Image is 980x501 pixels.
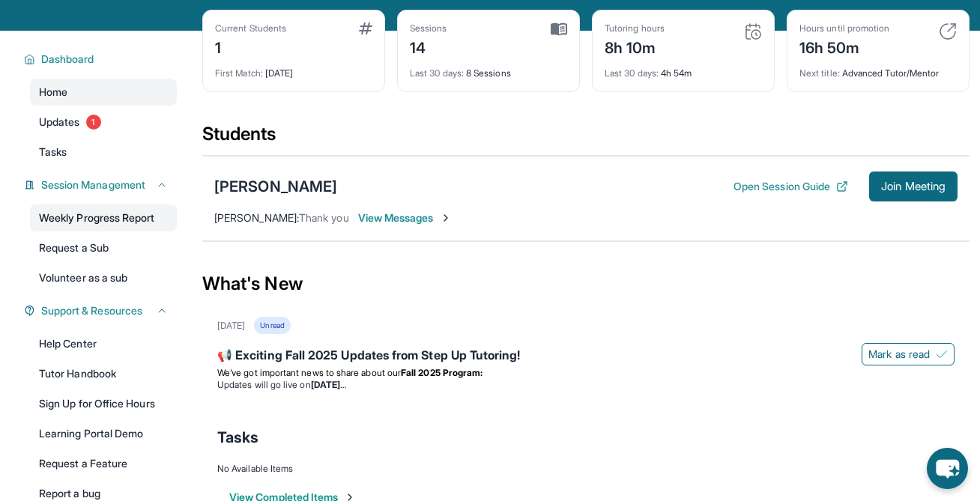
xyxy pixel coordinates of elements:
span: Thank you [299,211,349,224]
div: [PERSON_NAME] [214,176,337,197]
strong: [DATE] [311,379,346,390]
div: Hours until promotion [799,22,889,34]
div: Unread [254,317,290,334]
div: [DATE] [215,58,372,79]
span: Last 30 days : [605,67,659,79]
div: Students [202,122,970,155]
span: Mark as read [868,347,930,362]
span: Session Management [41,177,145,192]
div: [DATE] [217,320,245,332]
span: Tasks [217,427,258,448]
img: card [551,22,567,36]
div: 4h 54m [605,58,762,79]
a: Sign Up for Office Hours [30,390,177,417]
span: Next title : [799,67,840,79]
img: card [744,22,762,40]
div: 16h 50m [799,34,889,58]
span: Last 30 days : [410,67,464,79]
img: card [939,22,957,40]
button: Join Meeting [869,171,958,201]
div: 📢 Exciting Fall 2025 Updates from Step Up Tutoring! [217,346,955,367]
a: Request a Sub [30,234,177,261]
span: First Match : [215,67,263,79]
span: Home [39,85,67,100]
a: Request a Feature [30,450,177,477]
div: What's New [202,251,970,317]
div: No Available Items [217,463,955,475]
img: card [359,22,372,34]
button: Support & Resources [35,303,168,318]
div: 1 [215,34,286,58]
strong: Fall 2025 Program: [401,367,483,378]
span: Support & Resources [41,303,142,318]
span: Tasks [39,145,67,160]
a: Learning Portal Demo [30,420,177,447]
a: Tasks [30,139,177,166]
span: Dashboard [41,52,94,67]
a: Tutor Handbook [30,360,177,387]
span: Join Meeting [881,182,946,191]
div: Current Students [215,22,286,34]
button: Dashboard [35,52,168,67]
button: Open Session Guide [734,179,848,194]
div: 14 [410,34,447,58]
a: Help Center [30,330,177,357]
span: [PERSON_NAME] : [214,211,299,224]
li: Updates will go live on [217,379,955,391]
button: Session Management [35,177,168,192]
div: Advanced Tutor/Mentor [799,58,957,79]
button: chat-button [927,448,968,489]
div: Tutoring hours [605,22,665,34]
img: Chevron-Right [440,212,452,224]
div: 8 Sessions [410,58,567,79]
button: Mark as read [862,343,955,365]
div: Sessions [410,22,447,34]
span: 1 [86,115,101,130]
a: Updates1 [30,109,177,136]
a: Volunteer as a sub [30,264,177,291]
span: Updates [39,115,80,130]
a: Weekly Progress Report [30,204,177,231]
a: Home [30,79,177,106]
div: 8h 10m [605,34,665,58]
span: We’ve got important news to share about our [217,367,401,378]
img: Mark as read [936,348,948,360]
span: View Messages [358,210,452,225]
